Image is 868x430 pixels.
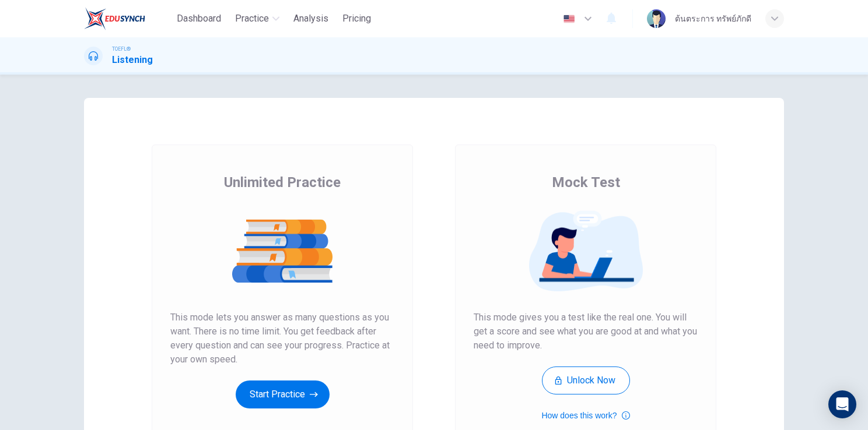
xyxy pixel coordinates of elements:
button: Dashboard [172,8,226,29]
button: How does this work? [541,408,629,422]
img: en [562,15,576,23]
span: TOEFL® [112,45,131,53]
h1: Listening [112,53,153,67]
a: EduSynch logo [84,7,172,30]
span: Dashboard [177,12,221,26]
button: Unlock Now [542,366,630,394]
span: Practice [235,12,269,26]
button: Analysis [289,8,333,29]
button: Pricing [338,8,376,29]
span: Mock Test [552,173,620,192]
button: Start Practice [236,380,330,408]
span: Pricing [342,12,371,26]
div: ต้นตระการ ทรัพย์ภักดี [675,12,751,26]
span: Unlimited Practice [224,173,341,192]
span: Analysis [293,12,328,26]
span: This mode gives you a test like the real one. You will get a score and see what you are good at a... [474,311,698,353]
img: Profile picture [647,9,666,28]
div: Open Intercom Messenger [828,390,856,418]
button: Practice [230,8,284,29]
span: This mode lets you answer as many questions as you want. There is no time limit. You get feedback... [170,311,394,366]
img: EduSynch logo [84,7,145,30]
